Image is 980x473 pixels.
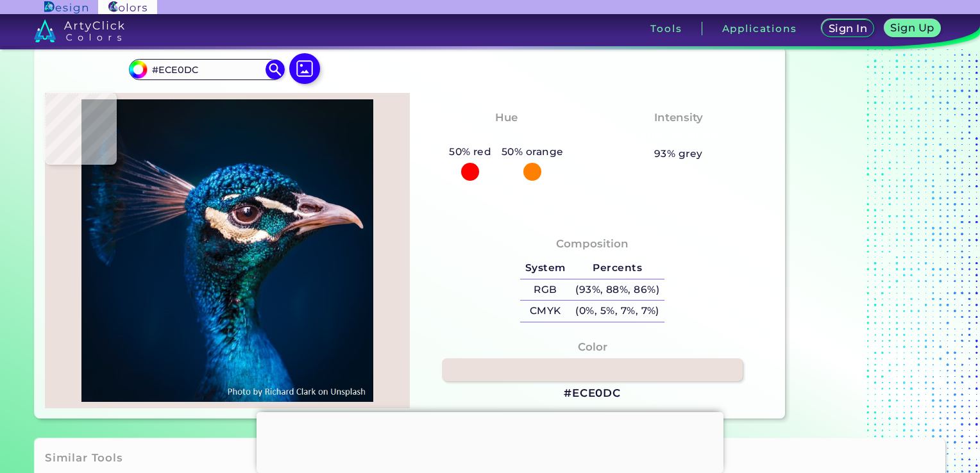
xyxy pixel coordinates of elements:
[34,19,124,42] img: logo_artyclick_colors_white.svg
[887,21,938,37] a: Sign Up
[578,338,607,356] h4: Color
[444,144,496,160] h5: 50% red
[570,279,664,301] h5: (93%, 88%, 86%)
[824,21,872,37] a: Sign In
[520,301,570,322] h5: CMYK
[289,53,320,84] img: icon picture
[722,24,797,33] h3: Applications
[564,386,621,401] h3: #ECE0DC
[44,1,87,13] img: ArtyClick Design logo
[654,108,703,127] h4: Intensity
[147,61,266,78] input: type color..
[654,145,703,162] h5: 93% grey
[520,279,570,301] h5: RGB
[496,144,568,160] h5: 50% orange
[465,128,548,144] h3: Red-Orange
[790,17,950,424] iframe: Advertisement
[266,60,285,79] img: icon search
[45,451,123,466] h3: Similar Tools
[633,128,723,144] h3: Almost None
[893,23,933,33] h5: Sign Up
[520,258,570,279] h5: System
[257,412,723,470] iframe: Advertisement
[495,108,518,127] h4: Hue
[556,235,629,253] h4: Composition
[570,258,664,279] h5: Percents
[831,24,865,33] h5: Sign In
[51,99,403,402] img: img_pavlin.jpg
[570,301,664,322] h5: (0%, 5%, 7%, 7%)
[650,24,682,33] h3: Tools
